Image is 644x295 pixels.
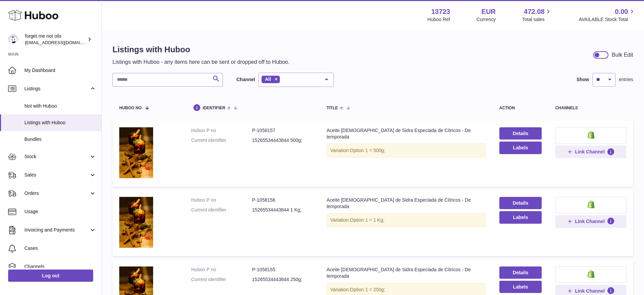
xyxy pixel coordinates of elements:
[619,76,633,83] span: entries
[24,245,96,252] span: Cases
[252,276,313,283] dd: 15265534443844 250g;
[191,207,252,213] dt: Current identifier
[24,227,89,233] span: Invoicing and Payments
[236,76,255,83] label: Channel
[327,266,486,279] div: Aceite [DEMOGRAPHIC_DATA] de Sidra Especiada de Cítricos - De temporada
[555,146,626,158] button: Link Channel
[431,7,450,16] strong: 13723
[575,218,605,224] span: Link Channel
[24,136,96,143] span: Bundles
[24,119,96,126] span: Listings with Huboo
[350,287,385,292] span: Option 1 = 250g;
[587,270,595,278] img: shopify-small.png
[327,106,338,110] span: title
[8,34,18,44] img: forgetmenothf@gmail.com
[252,197,313,203] dd: P-1058156
[24,86,89,92] span: Listings
[615,7,628,16] span: 0.00
[119,127,153,178] img: Aceite aromático de Sidra Especiada de Cítricos - De temporada
[24,190,89,197] span: Orders
[428,16,450,23] div: Huboo Ref
[24,103,96,109] span: Not with Huboo
[499,266,542,279] a: Details
[477,16,496,23] div: Currency
[575,149,605,155] span: Link Channel
[524,7,544,16] span: 472.08
[350,217,385,223] span: Option 1 = 1 Kg;
[555,215,626,227] button: Link Channel
[499,197,542,209] a: Details
[327,144,486,158] div: Variation:
[252,137,313,144] dd: 15265534443844 500g;
[587,200,595,208] img: shopify-small.png
[579,16,636,23] span: AVAILABLE Stock Total
[191,127,252,134] dt: Huboo P no
[499,281,542,293] button: Labels
[24,67,96,74] span: My Dashboard
[119,197,153,248] img: Aceite aromático de Sidra Especiada de Cítricos - De temporada
[252,266,313,273] dd: P-1058155
[191,137,252,144] dt: Current identifier
[203,106,225,110] span: identifier
[252,127,313,134] dd: P-1058157
[481,7,496,16] strong: EUR
[499,106,542,110] div: action
[327,197,486,210] div: Aceite [DEMOGRAPHIC_DATA] de Sidra Especiada de Cítricos - De temporada
[327,127,486,140] div: Aceite [DEMOGRAPHIC_DATA] de Sidra Especiada de Cítricos - De temporada
[25,40,100,45] span: [EMAIL_ADDRESS][DOMAIN_NAME]
[25,33,86,46] div: forget me not oils
[112,58,290,66] p: Listings with Huboo - any items here can be sent or dropped off to Huboo.
[191,197,252,203] dt: Huboo P no
[579,7,636,23] a: 0.00 AVAILABLE Stock Total
[191,276,252,283] dt: Current identifier
[24,263,96,270] span: Channels
[24,153,89,160] span: Stock
[499,211,542,223] button: Labels
[499,127,542,140] a: Details
[8,270,93,282] a: Log out
[522,16,552,23] span: Total sales
[499,142,542,154] button: Labels
[191,266,252,273] dt: Huboo P no
[577,76,589,83] label: Show
[587,131,595,139] img: shopify-small.png
[350,148,385,153] span: Option 1 = 500g;
[522,7,552,23] a: 472.08 Total sales
[252,207,313,213] dd: 15265534443844 1 Kg;
[612,51,633,59] div: Bulk Edit
[24,208,96,215] span: Usage
[575,288,605,294] span: Link Channel
[265,76,271,82] span: All
[327,213,486,227] div: Variation:
[119,106,142,110] span: Huboo no
[24,172,89,178] span: Sales
[555,106,626,110] div: channels
[112,44,290,55] h1: Listings with Huboo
